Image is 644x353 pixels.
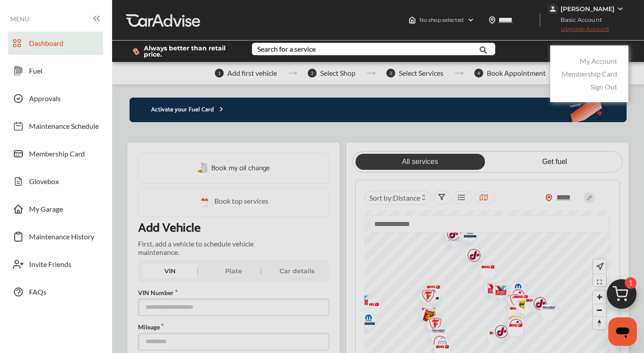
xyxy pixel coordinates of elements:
[10,16,29,23] span: MENU
[8,253,103,276] a: Invite Friends
[29,149,85,161] span: Membership Card
[144,45,238,57] span: Always better than retail price.
[8,170,103,193] a: Glovebox
[8,225,103,248] a: Maintenance History
[8,87,103,110] a: Approvals
[625,277,636,289] span: 1
[608,317,637,346] iframe: Button to launch messaging window
[600,275,643,318] img: cart_icon.3d0951e8.svg
[8,59,103,82] a: Fuel
[8,32,103,55] a: Dashboard
[29,177,59,189] span: Glovebox
[29,66,42,78] span: Fuel
[561,70,617,78] a: Membership Card
[590,82,617,91] a: Sign Out
[8,280,103,304] a: FAQs
[8,197,103,221] a: My Garage
[29,287,46,299] span: FAQs
[29,39,63,50] span: Dashboard
[29,122,99,133] span: Maintenance Schedule
[29,232,94,244] span: Maintenance History
[29,205,63,216] span: My Garage
[8,115,103,138] a: Maintenance Schedule
[8,142,103,165] a: Membership Card
[257,45,316,53] div: Search for a service
[29,260,71,271] span: Invite Friends
[580,57,617,65] a: My Account
[133,48,139,55] img: dollor_label_vector.a70140d1.svg
[29,94,61,106] span: Approvals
